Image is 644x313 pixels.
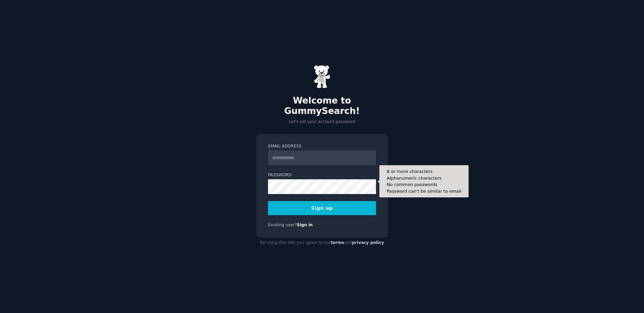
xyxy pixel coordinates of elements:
[256,119,388,125] p: Let's set your account password
[352,240,384,245] a: privacy policy
[297,223,313,227] a: Sign in
[256,96,388,117] h2: Welcome to GummySearch!
[268,201,376,215] button: Sign up
[314,65,330,88] img: Gummy Bear
[268,223,297,227] span: Existing user?
[331,240,344,245] a: terms
[268,143,376,149] label: Email Address
[268,172,376,178] label: Password
[256,238,388,248] div: By using this site you agree to our and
